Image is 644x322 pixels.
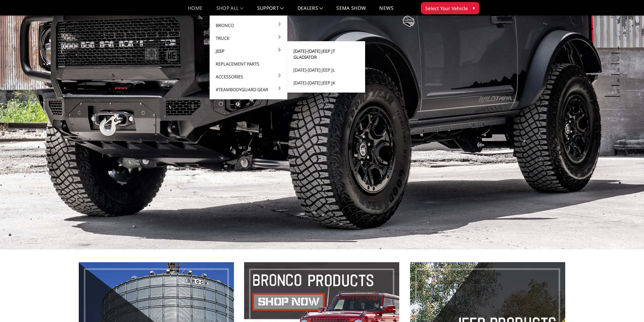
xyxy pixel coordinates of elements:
[613,64,620,75] button: 3 of 5
[212,32,285,45] a: Truck
[297,6,323,16] a: Dealers
[212,83,285,96] a: #TeamBodyguard Gear
[610,290,644,322] iframe: Chat Widget
[290,45,362,64] a: [DATE]-[DATE] Jeep JT Gladiator
[425,5,468,12] span: Select Your Vehicle
[336,6,366,16] a: SEMA Show
[290,76,362,89] a: [DATE]-[DATE] Jeep JK
[473,4,475,11] span: ▾
[257,6,284,16] a: Support
[421,2,479,14] button: Select Your Vehicle
[613,86,620,97] button: 5 of 5
[216,6,244,16] a: shop all
[290,64,362,76] a: [DATE]-[DATE] Jeep JL
[613,75,620,86] button: 4 of 5
[212,19,285,32] a: Bronco
[379,6,393,16] a: News
[212,45,285,57] a: Jeep
[188,6,202,16] a: Home
[613,53,620,64] button: 2 of 5
[212,70,285,83] a: Accessories
[613,43,620,53] button: 1 of 5
[212,57,285,70] a: Replacement Parts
